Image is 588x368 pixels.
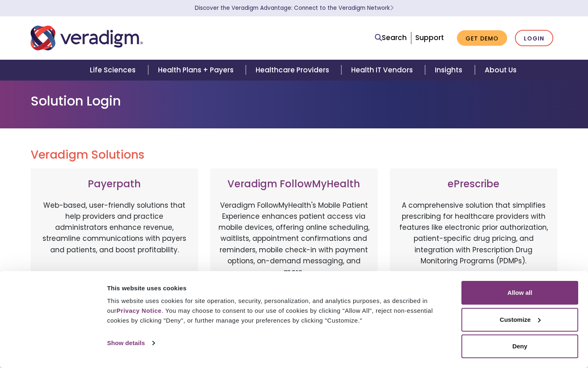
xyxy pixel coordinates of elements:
[107,283,452,293] div: This website uses cookies
[246,60,341,81] a: Healthcare Providers
[415,33,444,43] a: Support
[31,93,557,109] h1: Solution Login
[457,30,507,46] a: Get Demo
[461,281,578,305] button: Allow all
[80,60,148,81] a: Life Sciences
[341,60,425,81] a: Health IT Vendors
[461,334,578,358] button: Deny
[461,308,578,332] button: Customize
[39,178,190,190] h3: Payerpath
[375,32,407,43] a: Search
[116,307,161,314] a: Privacy Notice
[148,60,246,81] a: Health Plans + Payers
[195,4,394,12] a: Discover the Veradigm Advantage: Connect to the Veradigm NetworkLearn More
[31,25,143,52] img: Veradigm logo
[390,4,394,12] span: Learn More
[107,296,452,325] div: This website uses cookies for site operation, security, personalization, and analytics purposes, ...
[398,200,549,286] p: A comprehensive solution that simplifies prescribing for healthcare providers with features like ...
[218,178,370,190] h3: Veradigm FollowMyHealth
[398,178,549,190] h3: ePrescribe
[107,337,154,349] a: Show details
[218,200,370,278] p: Veradigm FollowMyHealth's Mobile Patient Experience enhances patient access via mobile devices, o...
[475,60,526,81] a: About Us
[39,200,190,286] p: Web-based, user-friendly solutions that help providers and practice administrators enhance revenu...
[425,60,474,81] a: Insights
[515,30,553,47] a: Login
[31,148,557,162] h2: Veradigm Solutions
